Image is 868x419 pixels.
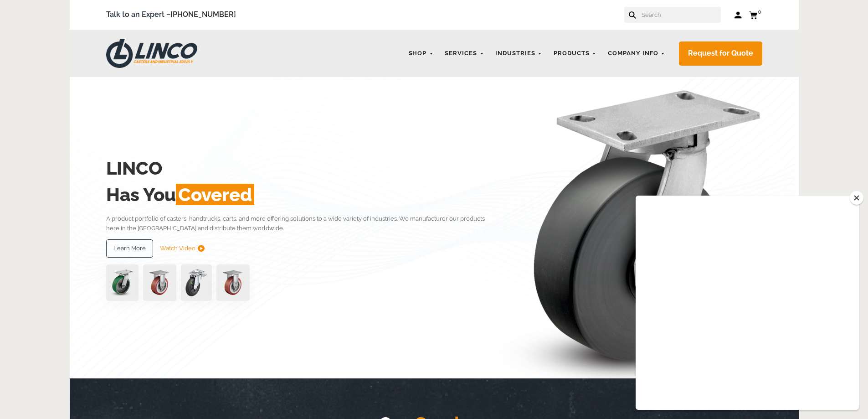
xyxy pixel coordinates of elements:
a: [PHONE_NUMBER] [170,10,236,19]
h2: Has You [106,181,498,208]
a: Log in [734,10,742,20]
a: Industries [491,45,547,62]
a: Request for Quote [679,41,762,66]
p: A product portfolio of casters, handtrucks, carts, and more offering solutions to a wide variety ... [106,214,498,233]
span: 0 [758,8,761,15]
img: subtract.png [198,245,205,252]
input: Search [641,7,721,23]
img: LINCO CASTERS & INDUSTRIAL SUPPLY [106,39,197,68]
a: Watch Video [160,239,205,258]
a: Products [549,45,601,62]
img: linco_caster [501,77,762,378]
h2: LINCO [106,155,498,181]
img: capture-59611-removebg-preview-1.png [143,264,176,301]
img: capture-59611-removebg-preview-1.png [216,264,250,301]
img: pn3orx8a-94725-1-1-.png [106,264,139,301]
a: Services [440,45,488,62]
span: Talk to an Expert – [106,9,236,21]
a: Shop [404,45,438,62]
span: Covered [176,184,254,205]
button: Close [850,191,863,205]
a: Company Info [603,45,670,62]
a: Learn More [106,239,153,258]
img: lvwpp200rst849959jpg-30522-removebg-preview-1.png [181,264,212,301]
a: 0 [749,9,762,21]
